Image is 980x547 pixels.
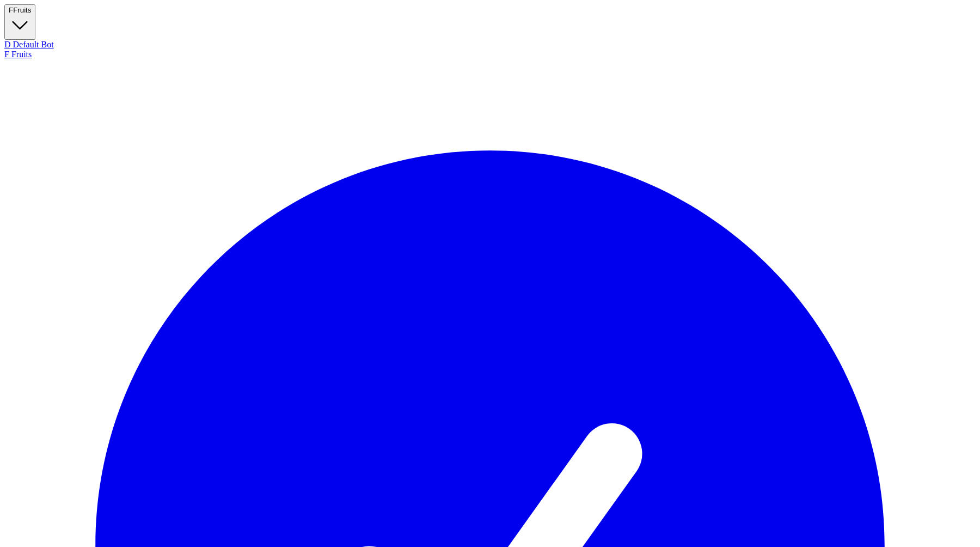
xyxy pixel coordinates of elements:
[4,4,35,40] button: FFruits
[4,40,976,50] div: Default Bot
[9,6,13,14] span: F
[4,50,976,59] div: Fruits
[4,50,9,59] span: F
[4,40,11,49] span: D
[13,6,31,14] span: Fruits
